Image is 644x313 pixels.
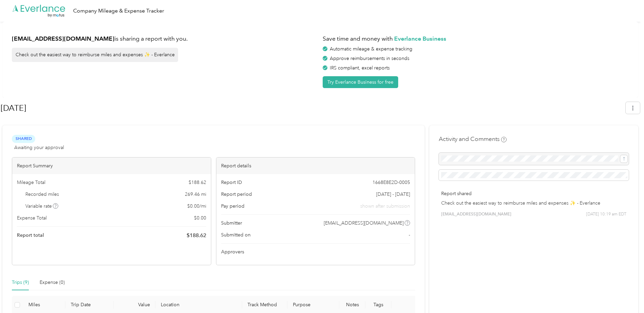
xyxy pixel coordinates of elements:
h1: Save time and money with [323,35,629,43]
div: Report Summary [12,158,211,174]
span: $ 0.00 / mi [187,203,206,210]
p: Report shared [441,190,626,197]
span: Mileage Total [17,179,45,186]
p: Check out the easiest way to reimburse miles and expenses ✨ - Everlance [441,200,626,207]
span: $ 188.62 [189,179,206,186]
span: [EMAIL_ADDRESS][DOMAIN_NAME] [324,220,404,227]
span: Report ID [221,179,242,186]
span: Shared [12,135,35,143]
span: Variable rate [25,203,59,210]
span: Report period [221,191,252,198]
div: Expense (0) [40,279,65,286]
span: [EMAIL_ADDRESS][DOMAIN_NAME] [441,211,511,217]
span: shown after submission [360,203,410,210]
span: Awaiting your approval [14,144,64,151]
span: [DATE] 10:19 am EDT [586,211,626,217]
div: Report details [216,158,415,174]
span: $ 0.00 [194,214,206,222]
span: [DATE] - [DATE] [376,191,410,198]
h4: Activity and Comments [439,135,507,143]
span: Recorded miles [25,191,59,198]
div: Company Mileage & Expense Tracker [73,7,164,15]
h1: is sharing a report with you. [12,35,318,43]
span: Submitted on [221,231,251,238]
button: Try Everlance Business for free [323,76,398,88]
span: Report total [17,232,44,239]
span: Approvers [221,248,244,255]
span: 1668E8E2D-0005 [372,179,410,186]
div: Trips (9) [12,279,29,286]
strong: [EMAIL_ADDRESS][DOMAIN_NAME] [12,35,114,42]
span: Automatic mileage & expense tracking [330,46,412,52]
span: 269.46 mi [185,191,206,198]
span: IRS compliant, excel reports [330,65,390,71]
span: $ 188.62 [187,231,206,239]
strong: Everlance Business [394,35,446,42]
span: Pay period [221,203,244,210]
span: Submitter [221,220,242,227]
span: Approve reimbursements in seconds [330,56,409,61]
div: Check out the easiest way to reimburse miles and expenses ✨ - Everlance [12,48,178,62]
h1: Sep 2025 [1,100,621,116]
span: - [409,231,410,238]
span: Expense Total [17,214,47,222]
